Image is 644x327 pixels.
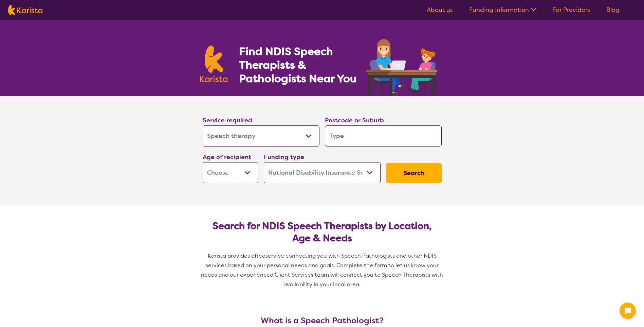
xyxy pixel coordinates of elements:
label: Postcode or Suburb [325,116,384,124]
label: Funding type [264,153,304,161]
img: Karista logo [8,5,42,15]
h2: Search for NDIS Speech Therapists by Location, Age & Needs [208,220,436,244]
a: Blog [606,6,620,14]
img: Karista logo [200,46,228,82]
a: About us [427,6,453,14]
h1: Find NDIS Speech Therapists & Pathologists Near You [239,45,365,85]
h3: What is a Speech Pathologist? [200,316,444,325]
label: Service required [203,116,252,124]
a: Funding Information [469,6,536,14]
span: service connecting you with Speech Pathologists and other NDIS services based on your personal ne... [201,252,444,288]
input: Type [325,125,442,147]
a: For Providers [552,6,590,14]
label: Age of recipient [203,153,251,161]
img: speech-therapy [361,37,444,96]
span: Karista provides a [208,252,255,259]
button: Search [386,163,442,183]
span: free [255,252,265,259]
